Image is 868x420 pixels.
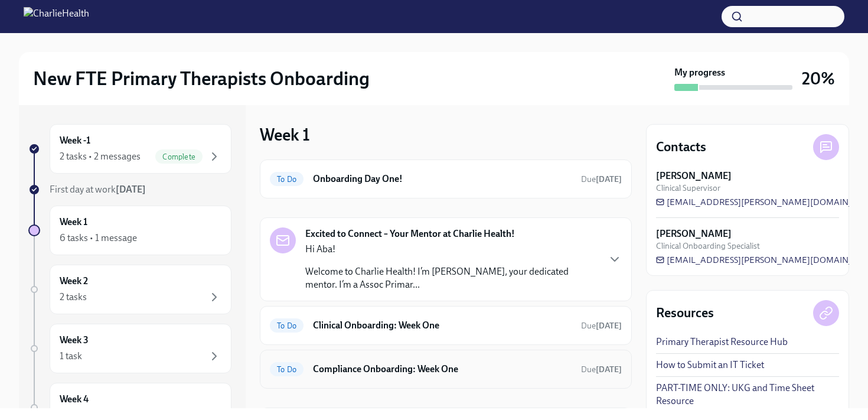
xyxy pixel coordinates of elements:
span: Due [581,364,622,375]
h6: Clinical Onboarding: Week One [313,319,572,332]
a: How to Submit an IT Ticket [656,359,764,372]
h6: Onboarding Day One! [313,172,572,185]
div: 2 tasks • 2 messages [60,150,141,163]
h6: Week 1 [60,216,87,229]
a: Week 31 task [28,324,231,373]
strong: [DATE] [596,321,622,331]
a: Week 22 tasks [28,265,231,314]
span: To Do [270,175,304,184]
span: Due [581,174,622,184]
div: 6 tasks • 1 message [60,232,137,245]
a: Week 16 tasks • 1 message [28,206,231,255]
h2: New FTE Primary Therapists Onboarding [33,67,370,90]
h6: Compliance Onboarding: Week One [313,363,572,376]
a: To DoOnboarding Day One!Due[DATE] [270,170,622,188]
h3: 20% [802,68,835,89]
a: To DoClinical Onboarding: Week OneDue[DATE] [270,316,622,335]
span: September 4th, 2025 09:00 [581,174,622,185]
span: September 8th, 2025 09:00 [581,320,622,331]
h4: Resources [656,304,714,322]
a: First day at work[DATE] [28,183,231,196]
a: Primary Therapist Resource Hub [656,336,788,349]
h6: Week 4 [60,393,89,406]
span: Clinical Supervisor [656,183,720,194]
span: Due [581,321,622,331]
a: PART-TIME ONLY: UKG and Time Sheet Resource [656,382,839,408]
div: 2 tasks [60,291,87,304]
strong: Excited to Connect – Your Mentor at Charlie Health! [305,227,515,240]
p: Hi Aba! [305,243,598,256]
p: Welcome to Charlie Health! I’m [PERSON_NAME], your dedicated mentor. I’m a Assoc Primar... [305,265,598,291]
a: To DoCompliance Onboarding: Week OneDue[DATE] [270,360,622,379]
a: Week -12 tasks • 2 messagesComplete [28,124,231,174]
div: 1 task [60,350,82,363]
strong: [PERSON_NAME] [656,227,732,240]
h6: Week 3 [60,334,89,347]
span: First day at work [50,184,146,195]
strong: [DATE] [116,184,146,195]
strong: [DATE] [596,364,622,375]
h6: Week 2 [60,275,88,288]
span: To Do [270,321,304,330]
h4: Contacts [656,138,706,156]
h6: Week -1 [60,134,90,147]
span: To Do [270,365,304,374]
img: CharlieHealth [24,7,89,26]
span: Clinical Onboarding Specialist [656,240,760,252]
strong: My progress [674,66,725,79]
strong: [DATE] [596,174,622,184]
span: Complete [155,152,203,161]
strong: [PERSON_NAME] [656,170,732,183]
span: September 8th, 2025 09:00 [581,364,622,375]
h3: Week 1 [260,124,310,145]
